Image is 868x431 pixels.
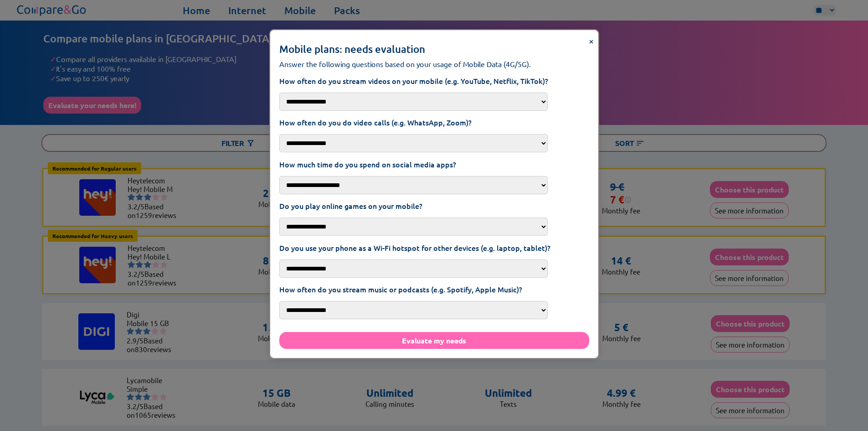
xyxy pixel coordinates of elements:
[589,35,594,47] span: ×
[279,284,589,294] label: How often do you stream music or podcasts (e.g. Spotify, Apple Music)?
[279,43,589,56] h2: Mobile plans: needs evaluation
[279,243,589,253] label: Do you use your phone as a Wi-Fi hotspot for other devices (e.g. laptop, tablet)?
[279,201,589,211] label: Do you play online games on your mobile?
[279,76,589,86] label: How often do you stream videos on your mobile (e.g. YouTube, Netflix, TikTok)?
[279,159,589,169] label: How much time do you spend on social media apps?
[279,332,589,349] button: Evaluate my needs
[279,117,589,127] label: How often do you do video calls (e.g. WhatsApp, Zoom)?
[279,59,589,68] p: Answer the following questions based on your usage of Mobile Data (4G/5G).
